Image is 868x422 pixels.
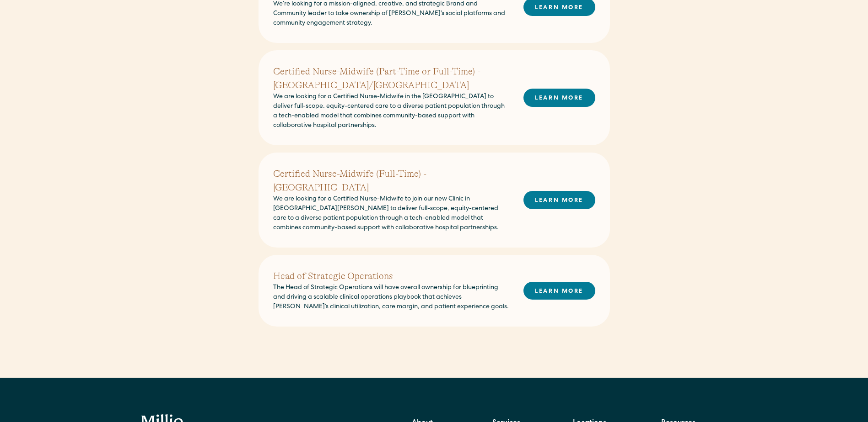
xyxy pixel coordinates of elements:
[273,167,509,195] h2: Certified Nurse-Midwife (Full-Time) - [GEOGRAPHIC_DATA]
[523,89,595,106] a: LEARN MORE
[523,282,595,300] a: LEARN MORE
[273,92,509,131] p: We are looking for a Certified Nurse-Midwife in the [GEOGRAPHIC_DATA] to deliver full-scope, equi...
[273,283,509,312] p: The Head of Strategic Operations will have overall ownership for blueprinting and driving a scala...
[273,195,509,233] p: We are looking for a Certified Nurse-Midwife to join our new Clinic in [GEOGRAPHIC_DATA][PERSON_N...
[523,191,595,209] a: LEARN MORE
[273,65,509,92] h2: Certified Nurse-Midwife (Part-Time or Full-Time) - [GEOGRAPHIC_DATA]/[GEOGRAPHIC_DATA]
[273,269,509,283] h2: Head of Strategic Operations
